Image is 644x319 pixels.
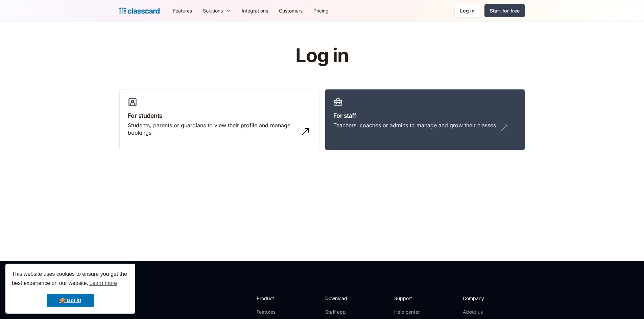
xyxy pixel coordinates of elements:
[5,264,135,314] div: cookieconsent
[257,295,293,302] h2: Product
[236,3,273,18] a: Integrations
[325,89,525,151] a: For staffTeachers, coaches or admins to manage and grow their classes
[215,45,429,66] h1: Log in
[168,3,197,18] a: Features
[490,7,520,14] div: Start for free
[463,309,508,315] a: About us
[308,3,334,18] a: Pricing
[128,111,311,120] h3: For students
[325,295,353,302] h2: Download
[463,295,508,302] h2: Company
[257,309,293,315] a: Features
[460,7,475,14] div: Log in
[333,111,517,120] h3: For staff
[197,3,236,18] div: Solutions
[128,122,297,137] div: Students, parents or guardians to view their profile and manage bookings
[12,270,129,288] span: This website uses cookies to ensure you get the best experience on our website.
[203,7,223,14] div: Solutions
[273,3,308,18] a: Customers
[88,278,118,288] a: learn more about cookies
[394,309,422,315] a: Help center
[484,4,525,17] a: Start for free
[119,89,319,151] a: For studentsStudents, parents or guardians to view their profile and manage bookings
[119,6,160,16] a: home
[394,295,422,302] h2: Support
[47,294,94,307] a: dismiss cookie message
[325,309,353,315] a: Staff app
[454,4,480,18] a: Log in
[333,122,496,129] div: Teachers, coaches or admins to manage and grow their classes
